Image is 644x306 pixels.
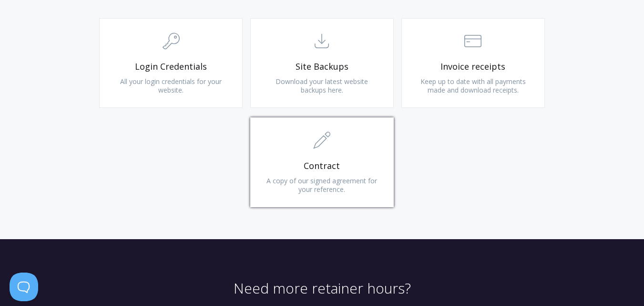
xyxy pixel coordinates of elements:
[401,18,545,108] a: Invoice receipts Keep up to date with all payments made and download receipts.
[250,18,394,108] a: Site Backups Download your latest website backups here.
[265,61,379,72] span: Site Backups
[250,117,394,207] a: Contract A copy of our signed agreement for your reference.
[10,273,38,301] iframe: Toggle Customer Support
[120,77,222,95] span: All your login credentials for your website.
[420,77,526,95] span: Keep up to date with all payments made and download receipts.
[99,18,243,108] a: Login Credentials All your login credentials for your website.
[416,61,530,72] span: Invoice receipts
[276,77,368,95] span: Download your latest website backups here.
[114,61,228,72] span: Login Credentials
[266,176,377,194] span: A copy of our signed agreement for your reference.
[265,160,379,171] span: Contract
